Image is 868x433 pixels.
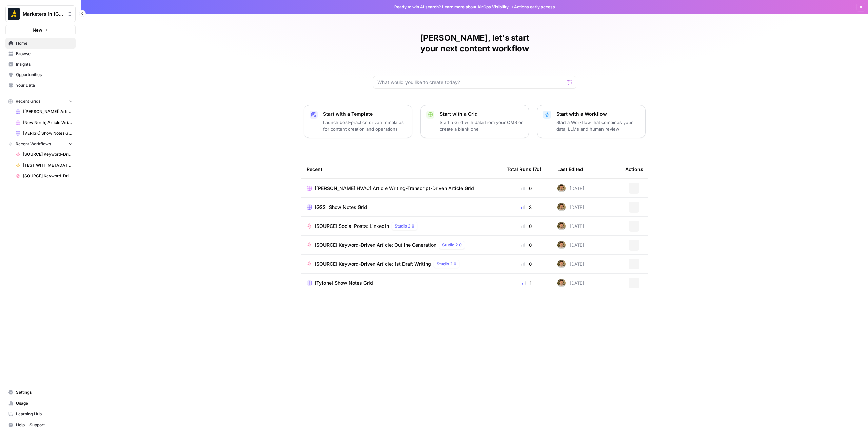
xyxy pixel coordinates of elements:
div: Actions [625,160,643,178]
button: New [5,25,76,35]
a: Settings [5,387,76,398]
span: Settings [16,389,73,395]
div: Recent [307,160,496,178]
div: 0 [507,185,547,192]
span: Actions early access [514,4,555,10]
h1: [PERSON_NAME], let's start your next content workflow [373,33,576,54]
div: 0 [507,242,547,248]
span: Marketers in [GEOGRAPHIC_DATA] [23,10,64,17]
div: 0 [507,223,547,230]
button: Recent Grids [5,96,76,106]
span: [SOURCE] Keyword-Driven Article: 1st Draft Writing [315,261,431,267]
a: Insights [5,59,76,70]
div: [DATE] [557,260,584,268]
img: 5zyzjh3tw4s3l6pe5wy4otrd1hyg [557,222,566,230]
a: [New North] Article Writing-Transcript-Driven Article Grid [13,117,76,128]
span: Studio 2.0 [395,223,414,229]
img: 5zyzjh3tw4s3l6pe5wy4otrd1hyg [557,241,566,249]
a: Your Data [5,80,76,91]
div: 1 [507,280,547,286]
img: 5zyzjh3tw4s3l6pe5wy4otrd1hyg [557,203,566,211]
button: Recent Workflows [5,139,76,149]
img: 5zyzjh3tw4s3l6pe5wy4otrd1hyg [557,279,566,287]
div: [DATE] [557,222,584,230]
p: Start a Workflow that combines your data, LLMs and human review [556,119,640,132]
button: Start with a TemplateLaunch best-practice driven templates for content creation and operations [304,105,412,138]
a: [SOURCE] Keyword-Driven Article: Outline GenerationStudio 2.0 [307,241,496,249]
span: Studio 2.0 [442,242,462,248]
a: [SOURCE] Keyword-Driven Article: Outline Generation [13,149,76,160]
input: What would you like to create today? [377,79,564,86]
span: Home [16,40,73,46]
div: [DATE] [557,184,584,192]
button: Help + Support [5,419,76,430]
span: Opportunities [16,72,73,78]
p: Start with a Workflow [556,111,640,117]
span: [SOURCE] Keyword-Driven Article: Outline Generation [23,151,73,157]
a: Usage [5,398,76,409]
a: Learning Hub [5,409,76,419]
span: [SOURCE] Keyword-Driven Article: Outline Generation [315,242,436,248]
a: [Tyfone] Show Notes Grid [307,280,496,286]
span: [[PERSON_NAME]] Article Writing - Keyword-Driven Articles Grid [23,109,73,115]
a: [TEST WITH METADATA] Keyword-Driven Article: 1st Draft Writing [13,160,76,171]
div: Total Runs (7d) [507,160,541,178]
a: [[PERSON_NAME] HVAC] Article Writing-Transcript-Driven Article Grid [307,185,496,192]
img: Marketers in Demand Logo [8,8,20,20]
span: Usage [16,400,73,406]
div: 3 [507,204,547,211]
span: [New North] Article Writing-Transcript-Driven Article Grid [23,120,73,126]
button: Start with a WorkflowStart a Workflow that combines your data, LLMs and human review [537,105,646,138]
span: Browse [16,51,73,57]
button: Start with a GridStart a Grid with data from your CMS or create a blank one [420,105,529,138]
p: Start with a Template [323,111,407,117]
p: Launch best-practice driven templates for content creation and operations [323,119,407,132]
img: 5zyzjh3tw4s3l6pe5wy4otrd1hyg [557,184,566,192]
p: Start with a Grid [440,111,523,117]
span: [TEST WITH METADATA] Keyword-Driven Article: 1st Draft Writing [23,162,73,168]
span: [Tyfone] Show Notes Grid [315,280,373,286]
a: [[PERSON_NAME]] Article Writing - Keyword-Driven Articles Grid [13,106,76,117]
div: [DATE] [557,241,584,249]
div: [DATE] [557,203,584,211]
a: Home [5,38,76,49]
span: Studio 2.0 [437,261,456,267]
div: Last Edited [557,160,583,178]
p: Start a Grid with data from your CMS or create a blank one [440,119,523,132]
a: [SOURCE] Social Posts: LinkedInStudio 2.0 [307,222,496,230]
span: Recent Grids [16,98,40,104]
span: Help + Support [16,422,73,428]
span: [GSS] Show Notes Grid [315,204,367,211]
a: Learn more [442,4,465,9]
span: Learning Hub [16,411,73,417]
span: Your Data [16,82,73,88]
a: Opportunities [5,69,76,80]
span: New [33,27,42,34]
a: [SOURCE] Keyword-Driven Article: Content Brief [13,171,76,181]
span: Recent Workflows [16,141,51,147]
a: [SOURCE] Keyword-Driven Article: 1st Draft WritingStudio 2.0 [307,260,496,268]
span: Ready to win AI search? about AirOps Visibility [394,4,509,10]
span: [SOURCE] Keyword-Driven Article: Content Brief [23,173,73,179]
a: Browse [5,48,76,59]
span: [[PERSON_NAME] HVAC] Article Writing-Transcript-Driven Article Grid [315,185,474,192]
span: Insights [16,61,73,67]
span: [VERISK] Show Notes Grid [23,130,73,136]
div: [DATE] [557,279,584,287]
a: [GSS] Show Notes Grid [307,204,496,211]
div: 0 [507,261,547,267]
button: Workspace: Marketers in Demand [5,5,76,22]
span: [SOURCE] Social Posts: LinkedIn [315,223,389,230]
img: 5zyzjh3tw4s3l6pe5wy4otrd1hyg [557,260,566,268]
a: [VERISK] Show Notes Grid [13,128,76,139]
